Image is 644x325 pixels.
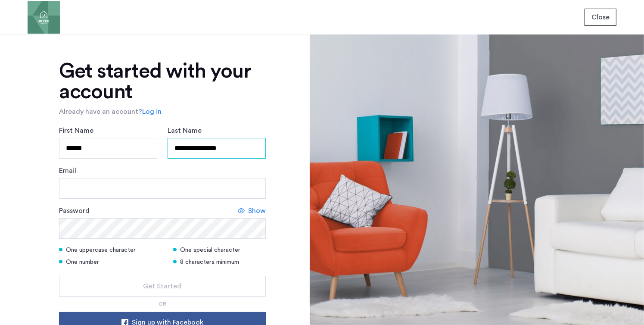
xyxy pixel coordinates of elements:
div: One uppercase character [59,246,162,254]
a: Log in [142,106,162,117]
span: Get Started [143,281,181,291]
img: logo [28,1,60,34]
button: button [59,276,266,297]
div: One special character [173,246,266,254]
span: or [159,301,166,306]
button: button [585,9,616,26]
label: Password [59,206,90,216]
label: First Name [59,125,93,136]
label: Last Name [168,125,202,136]
label: Email [59,166,76,176]
h1: Get started with your account [59,61,266,102]
span: Already have an account? [59,108,142,115]
div: One number [59,258,162,266]
span: Close [591,12,610,22]
span: Show [248,206,266,216]
div: 8 characters minimum [173,258,266,266]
